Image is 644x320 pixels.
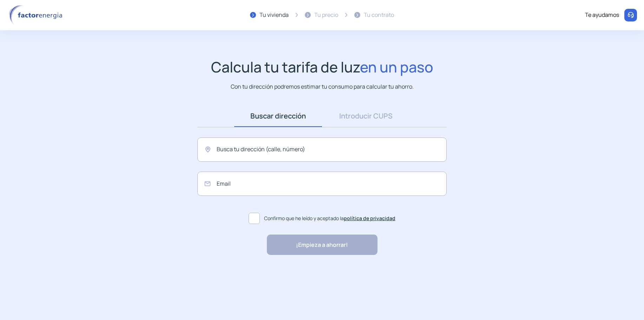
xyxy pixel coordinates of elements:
[585,11,619,20] div: Te ayudamos
[211,58,433,76] h1: Calcula tu tarifa de luz
[627,12,634,19] img: llamar
[360,57,433,77] span: en un paso
[259,11,289,20] div: Tu vivienda
[234,105,322,127] a: Buscar dirección
[322,105,410,127] a: Introducir CUPS
[231,82,414,91] p: Con tu dirección podremos estimar tu consumo para calcular tu ahorro.
[344,215,395,222] a: política de privacidad
[364,11,394,20] div: Tu contrato
[314,11,338,20] div: Tu precio
[7,5,67,25] img: logo factor
[264,215,395,222] span: Confirmo que he leído y aceptado la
